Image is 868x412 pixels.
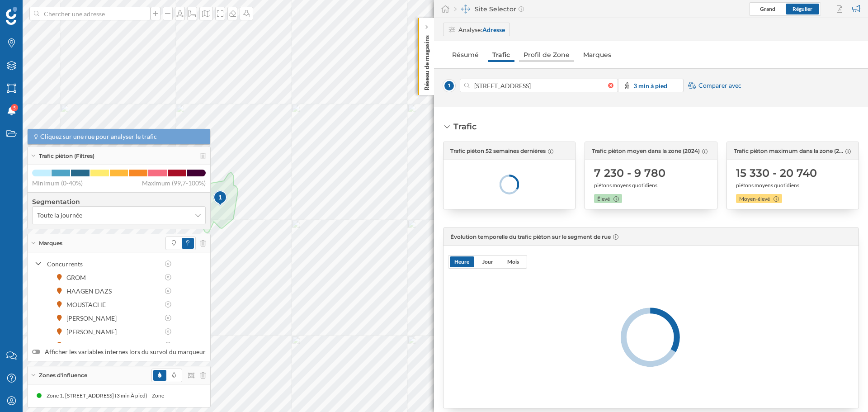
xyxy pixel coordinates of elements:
[597,195,610,203] span: Élevé
[66,327,121,336] div: [PERSON_NAME]
[66,300,110,309] div: MOUSTACHE
[458,25,505,34] div: Analyse:
[482,258,493,265] span: Jour
[213,190,226,206] div: 1
[39,239,62,247] span: Marques
[739,195,770,203] span: Moyen-élevé
[40,132,157,141] span: Cliquez sur une rue pour analyser le trafic
[443,80,455,92] span: 1
[66,273,90,282] div: GROM
[37,211,82,220] span: Toute la journée
[698,81,741,90] span: Comparer avec
[507,258,519,265] span: Mois
[142,179,206,188] span: Maximum (99,7-100%)
[13,103,16,112] span: 5
[152,391,257,400] div: Zone 1. [STREET_ADDRESS] (3 min À pied)
[760,5,775,12] span: Grand
[47,391,152,400] div: Zone 1. [STREET_ADDRESS] (3 min À pied)
[482,26,505,33] strong: Adresse
[793,5,812,12] span: Régulier
[454,258,469,265] span: Heure
[448,47,483,62] a: Résumé
[32,197,206,206] h4: Segmentation
[213,193,228,202] div: 1
[450,233,611,240] span: Évolution temporelle du trafic piéton sur le segment de rue
[453,121,476,133] div: Trafic
[39,152,94,160] span: Trafic piéton (Filtres)
[579,47,616,62] a: Marques
[66,313,121,323] div: [PERSON_NAME]
[47,259,159,269] div: Concurrents
[39,371,87,379] span: Zones d'influence
[450,147,546,155] span: Trafic piéton 52 semaines dernières
[66,341,142,350] div: No Brand ice cream shop
[734,147,843,155] span: Trafic piéton maximum dans la zone (2024)
[32,347,206,356] label: Afficher les variables internes lors du survol du marqueur
[594,181,657,189] span: piétons moyens quotidiens
[736,166,817,180] span: 15 330 - 20 740
[6,7,17,25] img: Logo Geoblink
[461,5,470,14] img: dashboards-manager.svg
[488,47,514,62] a: Trafic
[519,47,574,62] a: Profil de Zone
[213,190,228,208] img: pois-map-marker.svg
[592,147,700,155] span: Trafic piéton moyen dans la zone (2024)
[422,32,431,90] p: Réseau de magasins
[633,82,667,90] strong: 3 min à pied
[66,286,116,296] div: HAAGEN DAZS
[454,5,524,14] div: Site Selector
[594,166,665,180] span: 7 230 - 9 780
[736,181,799,189] span: piétons moyens quotidiens
[14,6,58,14] span: Assistance
[32,179,83,188] span: Minimum (0-40%)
